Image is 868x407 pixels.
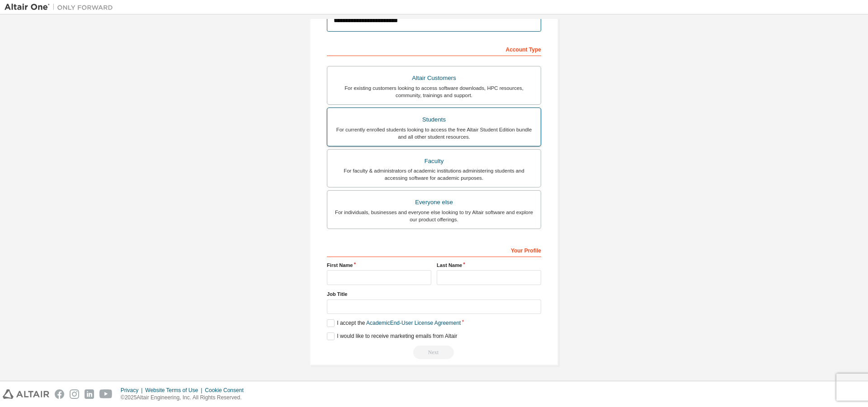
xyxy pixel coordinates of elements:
[333,126,535,140] div: For currently enrolled students looking to access the free Altair Student Edition bundle and all ...
[85,389,94,399] img: linkedin.svg
[333,113,535,126] div: Students
[333,72,535,84] div: Altair Customers
[333,167,535,182] div: For faculty & administrators of academic institutions administering students and accessing softwa...
[145,387,205,394] div: Website Terms of Use
[70,389,79,399] img: instagram.svg
[3,389,49,399] img: altair_logo.svg
[327,243,541,257] div: Your Profile
[121,387,145,394] div: Privacy
[99,389,113,399] img: youtube.svg
[5,3,118,12] img: Altair One
[333,196,535,209] div: Everyone else
[327,346,541,359] div: Read and acccept EULA to continue
[333,155,535,168] div: Faculty
[205,387,249,394] div: Cookie Consent
[366,320,461,326] a: Academic End-User License Agreement
[327,262,431,269] label: First Name
[327,42,541,56] div: Account Type
[437,262,541,269] label: Last Name
[333,209,535,223] div: For individuals, businesses and everyone else looking to try Altair software and explore our prod...
[121,394,249,402] p: © 2025 Altair Engineering, Inc. All Rights Reserved.
[333,84,535,99] div: For existing customers looking to access software downloads, HPC resources, community, trainings ...
[327,290,541,298] label: Job Title
[327,319,461,327] label: I accept the
[55,389,64,399] img: facebook.svg
[327,332,457,340] label: I would like to receive marketing emails from Altair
